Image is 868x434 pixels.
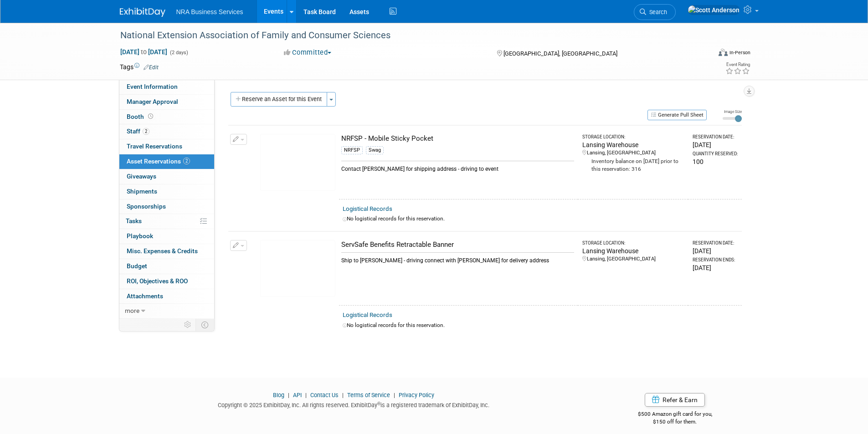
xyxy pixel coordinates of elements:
[657,47,751,61] div: Event Format
[119,304,214,318] a: more
[127,292,163,300] span: Attachments
[343,205,392,212] a: Logistical Records
[340,392,346,398] span: |
[693,151,738,157] div: Quantity Reserved:
[139,48,148,56] span: to
[260,240,335,297] img: View Images
[143,128,149,135] span: 2
[343,311,392,318] a: Logistical Records
[195,319,214,331] td: Toggle Event Tabs
[582,134,685,140] div: Storage Location:
[723,109,742,114] div: Image Size
[303,392,309,398] span: |
[719,49,728,56] img: Format-Inperson.png
[169,50,188,56] span: (2 days)
[503,50,617,57] span: [GEOGRAPHIC_DATA], [GEOGRAPHIC_DATA]
[119,289,214,304] a: Attachments
[119,274,214,289] a: ROI, Objectives & ROO
[180,319,196,331] td: Personalize Event Tab Strip
[119,80,214,94] a: Event Information
[119,229,214,244] a: Playbook
[582,240,685,246] div: Storage Location:
[146,113,155,120] span: Booth not reserved yet
[286,392,292,398] span: |
[127,83,178,90] span: Event Information
[582,246,685,255] div: Lansing Warehouse
[231,92,327,107] button: Reserve an Asset for this Event
[120,48,168,56] span: [DATE] [DATE]
[127,98,178,105] span: Manager Approval
[127,113,155,120] span: Booth
[343,322,738,329] div: No logistical records for this reservation.
[647,110,707,120] button: Generate Pull Sheet
[273,392,284,398] a: Blog
[601,418,749,426] div: $150 off for them.
[391,392,397,398] span: |
[693,140,738,149] div: [DATE]
[126,217,142,225] span: Tasks
[127,128,149,135] span: Staff
[646,9,667,15] span: Search
[366,146,384,154] div: Swag
[127,232,153,240] span: Playbook
[601,404,749,425] div: $500 Amazon gift card for you,
[119,199,214,214] a: Sponsorships
[693,257,738,263] div: Reservation Ends:
[120,62,159,71] td: Tags
[127,247,198,255] span: Misc. Expenses & Credits
[127,143,182,150] span: Travel Reservations
[645,393,705,407] a: Refer & Earn
[347,392,390,398] a: Terms of Service
[582,140,685,149] div: Lansing Warehouse
[176,8,243,15] span: NRA Business Services
[343,215,738,223] div: No logistical records for this reservation.
[341,146,363,154] div: NRFSP
[693,134,738,140] div: Reservation Date:
[127,277,188,285] span: ROI, Objectives & ROO
[341,252,574,265] div: Ship to [PERSON_NAME] - driving connect with [PERSON_NAME] for delivery address
[399,392,434,398] a: Privacy Policy
[693,246,738,255] div: [DATE]
[582,157,685,173] div: Inventory balance on [DATE] prior to this reservation: 316
[260,134,335,191] img: View Images
[582,255,685,263] div: Lansing, [GEOGRAPHIC_DATA]
[127,173,156,180] span: Giveaways
[341,240,574,250] div: ServSafe Benefits Retractable Banner
[119,124,214,139] a: Staff2
[119,95,214,109] a: Manager Approval
[183,158,190,164] span: 2
[281,48,335,57] button: Committed
[634,4,676,20] a: Search
[693,263,738,272] div: [DATE]
[725,62,750,67] div: Event Rating
[117,27,697,44] div: National Extension Association of Family and Consumer Sciences
[341,161,574,173] div: Contact [PERSON_NAME] for shipping address - driving to event
[119,139,214,154] a: Travel Reservations
[310,392,339,398] a: Contact Us
[119,184,214,199] a: Shipments
[119,169,214,184] a: Giveaways
[119,214,214,229] a: Tasks
[119,259,214,274] a: Budget
[119,244,214,259] a: Misc. Expenses & Credits
[693,157,738,166] div: 100
[341,134,574,143] div: NRFSP - Mobile Sticky Pocket
[293,392,302,398] a: API
[688,5,740,15] img: Scott Anderson
[127,188,157,195] span: Shipments
[119,110,214,124] a: Booth
[120,8,165,17] img: ExhibitDay
[127,262,147,270] span: Budget
[377,401,380,406] sup: ®
[127,203,166,210] span: Sponsorships
[120,399,588,409] div: Copyright © 2025 ExhibitDay, Inc. All rights reserved. ExhibitDay is a registered trademark of Ex...
[729,49,750,56] div: In-Person
[127,158,190,165] span: Asset Reservations
[693,240,738,246] div: Reservation Date:
[582,149,685,157] div: Lansing, [GEOGRAPHIC_DATA]
[144,64,159,71] a: Edit
[125,307,139,314] span: more
[119,154,214,169] a: Asset Reservations2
